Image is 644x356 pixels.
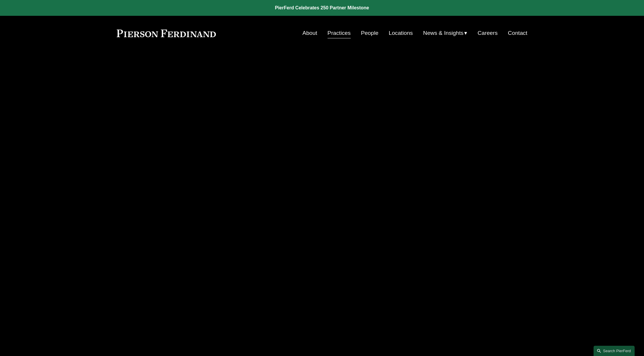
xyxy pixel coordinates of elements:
a: Search this site [594,346,635,356]
span: News & Insights [423,28,464,38]
a: Practices [328,28,351,39]
a: Careers [477,28,497,39]
a: Contact [508,28,527,39]
a: About [302,28,317,39]
a: Locations [389,28,413,39]
a: folder dropdown [423,28,467,39]
a: People [361,28,379,39]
